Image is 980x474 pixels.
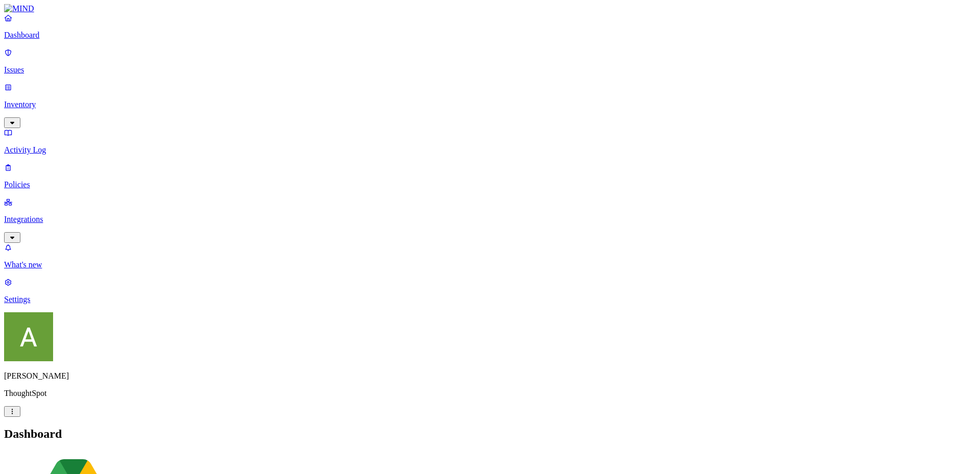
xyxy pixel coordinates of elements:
a: Issues [4,48,976,74]
a: MIND [4,4,976,13]
p: Dashboard [4,31,976,40]
p: Policies [4,180,976,189]
a: Settings [4,278,976,304]
p: Issues [4,65,976,74]
p: ThoughtSpot [4,389,976,398]
p: [PERSON_NAME] [4,371,976,381]
img: Alessio Faiella [4,312,53,361]
a: Policies [4,163,976,189]
p: Integrations [4,215,976,224]
a: Integrations [4,197,976,241]
p: Settings [4,295,976,304]
p: Inventory [4,100,976,109]
a: Inventory [4,83,976,127]
a: Activity Log [4,128,976,155]
p: Activity Log [4,145,976,155]
a: What's new [4,243,976,269]
a: Dashboard [4,13,976,40]
p: What's new [4,260,976,269]
h2: Dashboard [4,427,976,441]
img: MIND [4,4,34,13]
